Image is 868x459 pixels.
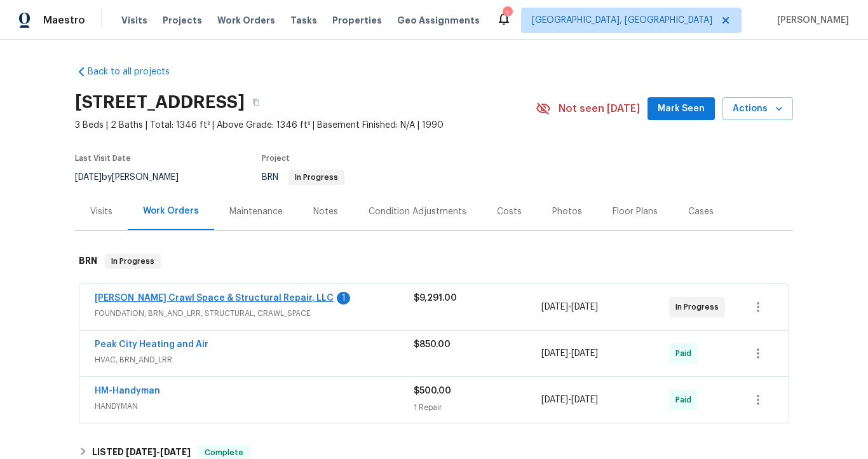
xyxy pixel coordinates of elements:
[541,347,598,360] span: -
[160,448,191,456] span: [DATE]
[262,154,290,162] span: Project
[613,205,658,218] div: Floor Plans
[79,254,97,269] h6: BRN
[121,14,147,27] span: Visits
[90,205,112,218] div: Visits
[126,448,191,456] span: -
[95,294,334,303] a: [PERSON_NAME] Crawl Space & Structural Repair, LLC
[658,101,705,117] span: Mark Seen
[245,91,268,114] button: Copy Address
[75,170,194,185] div: by [PERSON_NAME]
[571,349,598,358] span: [DATE]
[262,173,344,182] span: BRN
[163,14,202,27] span: Projects
[541,301,598,313] span: -
[497,205,522,218] div: Costs
[313,205,338,218] div: Notes
[772,14,849,27] span: [PERSON_NAME]
[95,400,414,413] span: HANDYMAN
[75,96,245,109] h2: [STREET_ADDRESS]
[414,387,451,395] span: $500.00
[106,255,159,268] span: In Progress
[217,14,275,27] span: Work Orders
[229,205,283,218] div: Maintenance
[648,97,715,121] button: Mark Seen
[541,395,568,404] span: [DATE]
[414,294,457,303] span: $9,291.00
[95,307,414,320] span: FOUNDATION, BRN_AND_LRR, STRUCTURAL, CRAWL_SPACE
[552,205,582,218] div: Photos
[95,340,208,349] a: Peak City Heating and Air
[290,16,317,25] span: Tasks
[532,14,712,27] span: [GEOGRAPHIC_DATA], [GEOGRAPHIC_DATA]
[571,303,598,312] span: [DATE]
[337,292,350,305] div: 1
[75,119,536,132] span: 3 Beds | 2 Baths | Total: 1346 ft² | Above Grade: 1346 ft² | Basement Finished: N/A | 1990
[722,97,793,121] button: Actions
[733,101,783,117] span: Actions
[541,349,568,358] span: [DATE]
[95,387,160,395] a: HM-Handyman
[559,102,640,115] span: Not seen [DATE]
[75,173,102,182] span: [DATE]
[75,241,793,282] div: BRN In Progress
[126,448,156,456] span: [DATE]
[675,301,724,313] span: In Progress
[571,395,598,404] span: [DATE]
[675,347,696,360] span: Paid
[95,353,414,366] span: HVAC, BRN_AND_LRR
[414,340,451,349] span: $850.00
[200,446,248,459] span: Complete
[369,205,466,218] div: Condition Adjustments
[541,394,598,406] span: -
[541,303,568,312] span: [DATE]
[675,394,696,406] span: Paid
[143,205,199,217] div: Work Orders
[332,14,382,27] span: Properties
[75,65,197,78] a: Back to all projects
[688,205,714,218] div: Cases
[397,14,480,27] span: Geo Assignments
[414,401,541,414] div: 1 Repair
[75,154,131,162] span: Last Visit Date
[290,174,343,181] span: In Progress
[43,14,85,27] span: Maestro
[503,8,512,20] div: 1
